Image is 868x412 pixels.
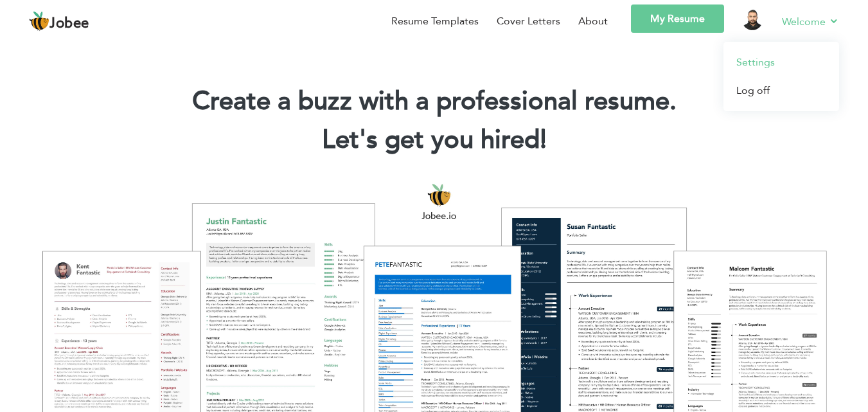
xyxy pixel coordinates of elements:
a: Welcome [782,13,839,30]
img: Profile Img [742,10,763,30]
a: Jobee [29,11,89,31]
a: Resume Templates [391,13,479,29]
img: jobee.io [29,11,49,31]
a: Settings [723,48,839,76]
a: About [578,13,608,29]
span: Jobee [49,17,89,31]
a: Log off [723,76,839,105]
span: | [540,122,546,157]
h1: Create a buzz with a professional resume. [19,85,849,118]
a: My Resume [631,4,724,33]
h2: Let's [19,123,849,157]
span: get you hired! [385,122,547,157]
a: Cover Letters [497,13,560,29]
